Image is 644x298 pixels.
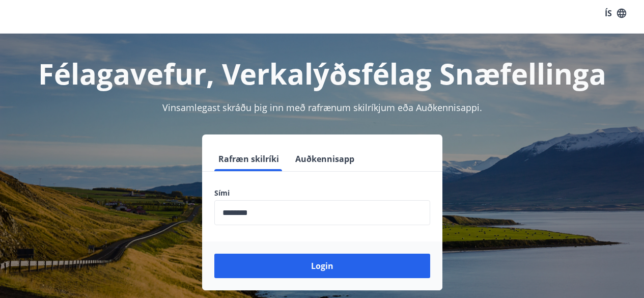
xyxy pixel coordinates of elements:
button: Login [214,254,430,278]
h1: Félagavefur, Verkalýðsfélag Snæfellinga [12,54,632,93]
span: Vinsamlegast skráðu þig inn með rafrænum skilríkjum eða Auðkennisappi. [162,101,482,114]
button: Auðkennisapp [291,147,358,171]
button: Rafræn skilríki [214,147,283,171]
button: ÍS [599,4,632,22]
label: Sími [214,188,430,198]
